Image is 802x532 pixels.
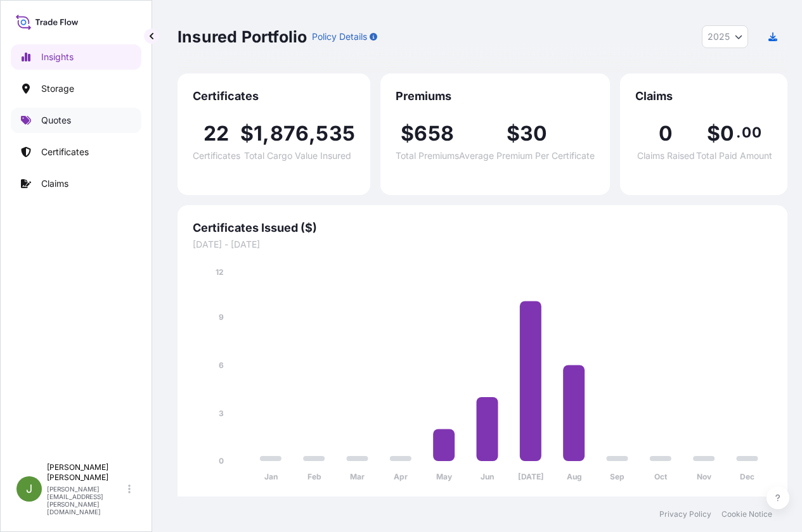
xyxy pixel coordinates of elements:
tspan: Aug [567,472,582,481]
tspan: Feb [307,472,321,481]
span: $ [240,123,254,144]
p: Claims [41,177,68,190]
span: , [262,123,269,144]
a: Quotes [11,108,141,133]
span: 30 [520,123,547,144]
span: Total Paid Amount [696,151,772,160]
span: Certificates [193,89,355,104]
span: Certificates [193,151,240,160]
span: 1 [254,123,262,144]
span: $ [707,123,720,144]
tspan: Jun [481,472,494,481]
span: Claims Raised [637,151,695,160]
span: 0 [720,123,734,144]
span: 0 [659,123,673,144]
span: 658 [414,123,454,144]
tspan: 6 [219,360,224,370]
span: Certificates Issued ($) [193,220,772,236]
a: Privacy Policy [659,509,711,519]
span: 2025 [708,30,730,43]
tspan: Jan [264,472,278,481]
p: Certificates [41,146,89,158]
a: Storage [11,76,141,101]
span: [DATE] - [DATE] [193,238,772,251]
span: J [26,483,32,495]
button: Year Selector [702,25,748,48]
p: [PERSON_NAME] [PERSON_NAME] [47,462,126,483]
tspan: 3 [219,408,224,418]
tspan: Dec [740,472,754,481]
tspan: Mar [350,472,365,481]
span: . [736,127,741,137]
p: [PERSON_NAME][EMAIL_ADDRESS][PERSON_NAME][DOMAIN_NAME] [47,485,126,516]
span: Claims [635,89,772,104]
span: $ [507,123,520,144]
a: Certificates [11,139,141,165]
p: Insured Portfolio [178,27,307,47]
a: Insights [11,44,141,70]
a: Claims [11,171,141,196]
tspan: May [436,472,453,481]
p: Insights [41,51,74,63]
span: 535 [316,123,355,144]
span: 876 [270,123,309,144]
tspan: Oct [654,472,668,481]
p: Quotes [41,114,71,127]
tspan: Sep [610,472,624,481]
span: Premiums [396,89,595,104]
tspan: Nov [697,472,712,481]
span: 22 [204,123,229,144]
span: Total Premiums [396,151,459,160]
p: Policy Details [312,30,367,43]
tspan: 12 [216,267,224,277]
span: , [309,123,316,144]
p: Storage [41,82,74,95]
tspan: 9 [219,312,224,322]
span: $ [401,123,414,144]
tspan: Apr [394,472,408,481]
tspan: [DATE] [518,472,544,481]
span: Total Cargo Value Insured [244,151,351,160]
a: Cookie Notice [721,509,772,519]
tspan: 0 [219,456,224,465]
span: Average Premium Per Certificate [459,151,595,160]
span: 00 [742,127,761,137]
